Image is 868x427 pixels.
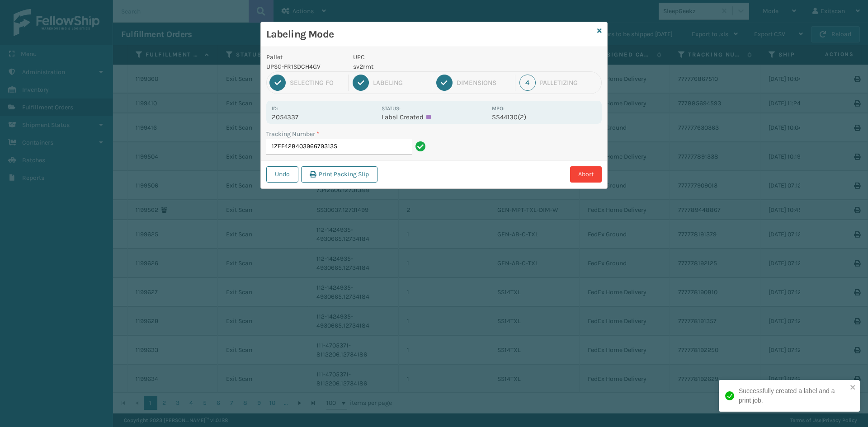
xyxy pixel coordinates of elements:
[373,79,427,87] div: Labeling
[272,105,278,112] label: Id:
[290,79,344,87] div: Selecting FO
[492,105,505,112] label: MPO:
[739,386,847,405] div: Successfully created a label and a print job.
[540,79,599,87] div: Palletizing
[570,166,602,183] button: Abort
[457,79,511,87] div: Dimensions
[519,75,536,91] div: 4
[266,28,594,41] h3: Labeling Mode
[353,75,369,91] div: 2
[382,105,401,112] label: Status:
[353,62,486,71] p: sv2rmt
[492,113,596,121] p: SS44130(2)
[436,75,453,91] div: 3
[269,75,286,91] div: 1
[353,52,486,62] p: UPC
[850,384,856,392] button: close
[266,52,342,62] p: Pallet
[266,62,342,71] p: UPSG-FR1SDCH4GV
[382,113,486,121] p: Label Created
[301,166,377,183] button: Print Packing Slip
[266,129,319,139] label: Tracking Number
[266,166,298,183] button: Undo
[272,113,376,121] p: 2054337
